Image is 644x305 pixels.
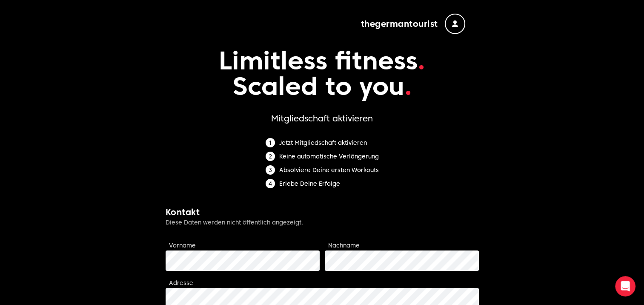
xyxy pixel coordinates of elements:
li: Erlebe Deine Erfolge [266,179,379,188]
li: Keine automatische Verlängerung [266,152,379,161]
button: thegermantourist [361,14,465,34]
label: Nachname [328,242,360,249]
label: Adresse [169,279,193,286]
span: . [418,45,425,76]
li: Jetzt Mitgliedschaft aktivieren [266,138,379,147]
p: Diese Daten werden nicht öffentlich angezeigt. [166,218,479,227]
li: Absolviere Deine ersten Workouts [266,165,379,175]
span: thegermantourist [361,18,438,30]
p: Limitless fitness Scaled to you [166,34,479,112]
span: . [404,70,412,101]
h2: Kontakt [166,206,479,218]
h1: Mitgliedschaft aktivieren [166,112,479,124]
iframe: Intercom live chat [615,276,635,296]
label: Vorname [169,242,196,249]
